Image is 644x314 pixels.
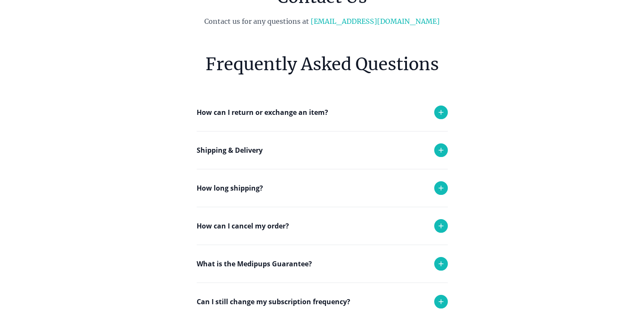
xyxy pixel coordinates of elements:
p: Can I still change my subscription frequency? [197,297,350,307]
p: Contact us for any questions at [149,16,495,26]
p: Shipping & Delivery [197,145,263,155]
h6: Frequently Asked Questions [197,52,448,77]
p: How can I cancel my order? [197,221,289,231]
p: How can I return or exchange an item? [197,107,328,117]
p: How long shipping? [197,183,263,193]
p: What is the Medipups Guarantee? [197,259,312,269]
a: [EMAIL_ADDRESS][DOMAIN_NAME] [311,17,440,26]
div: Each order takes 1-2 business days to be delivered. [197,207,448,241]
